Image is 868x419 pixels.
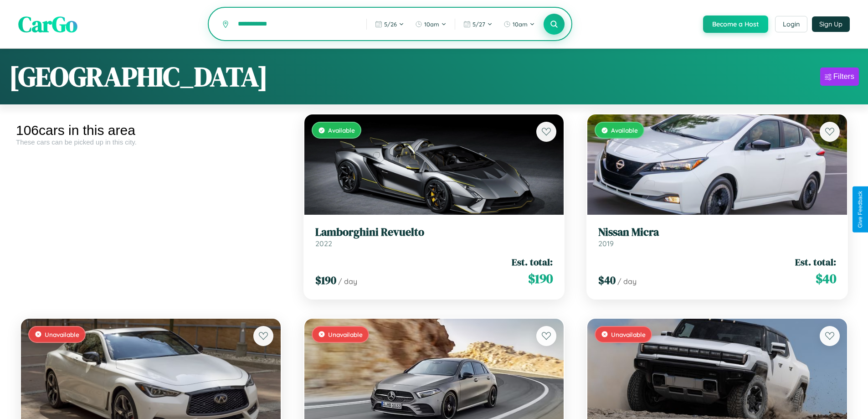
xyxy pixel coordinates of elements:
span: Unavailable [328,331,363,338]
button: 10am [499,17,539,31]
span: / day [338,277,357,286]
button: Sign Up [812,16,850,32]
a: Nissan Micra2019 [598,226,836,248]
span: $ 40 [816,269,836,288]
button: Filters [820,67,859,86]
span: $ 190 [315,273,336,288]
h3: Nissan Micra [598,226,836,239]
span: $ 190 [528,269,553,288]
span: 10am [513,21,528,28]
button: 5/27 [459,17,497,31]
a: Lamborghini Revuelto2022 [315,226,553,248]
button: 5/26 [370,17,409,31]
span: CarGo [18,9,77,39]
span: 2022 [315,239,332,248]
span: Available [328,126,355,134]
h1: [GEOGRAPHIC_DATA] [9,58,268,95]
button: Login [775,16,807,32]
button: 10am [411,17,451,31]
button: Become a Host [703,16,768,33]
div: Give Feedback [857,191,863,228]
span: Available [611,126,638,134]
div: 106 cars in this area [16,123,286,138]
span: 2019 [598,239,614,248]
span: Est. total: [512,255,553,269]
span: Unavailable [45,331,79,338]
h3: Lamborghini Revuelto [315,226,553,239]
div: These cars can be picked up in this city. [16,138,286,146]
span: Est. total: [795,255,836,269]
span: 5 / 26 [384,21,397,28]
span: $ 40 [598,273,616,288]
div: Filters [833,72,854,81]
span: Unavailable [611,331,646,338]
span: / day [617,277,637,286]
span: 5 / 27 [473,21,485,28]
span: 10am [424,21,439,28]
